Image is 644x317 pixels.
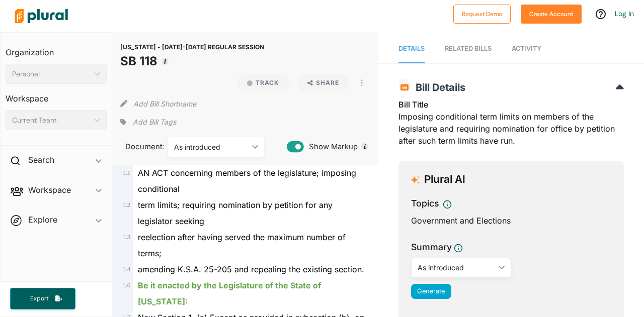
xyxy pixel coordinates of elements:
span: Add Bill Tags [133,117,176,127]
h3: Bill Title [398,98,624,111]
span: Show Markup [304,141,358,152]
span: Activity [512,45,541,52]
span: term limits; requiring nomination by petition for any legislator seeking [138,200,333,226]
h3: Plural AI [424,173,465,186]
h3: Topics [411,197,439,210]
span: Details [398,45,425,52]
a: Create Account [521,8,582,19]
h1: SB 118 [120,52,264,70]
span: 1 . 4 [122,266,130,273]
span: amending K.S.A. 25-205 and repealing the existing section. [138,264,364,274]
span: [US_STATE] - [DATE]-[DATE] REGULAR SESSION [120,43,264,51]
button: Share [297,74,349,91]
div: Government and Elections [411,215,611,227]
a: Log In [615,9,634,18]
div: Personal [12,69,90,79]
span: Document: [120,141,155,152]
a: Details [398,35,425,63]
a: Request Demo [453,8,511,19]
span: Bill Details [411,81,465,93]
div: As introduced [418,262,495,273]
div: Tooltip anchor [360,142,369,151]
h3: Organization [6,38,107,60]
span: 1 . 1 [122,169,130,176]
span: AN ACT concerning members of the legislature; imposing conditional [138,168,356,194]
a: Activity [512,35,541,63]
div: Add tags [120,115,176,130]
button: Track [237,74,289,91]
button: Request Demo [453,5,511,24]
ins: Be it enacted by the Legislature of the State of [US_STATE]: [138,280,321,306]
a: RELATED BILLS [445,35,492,63]
div: Tooltip anchor [160,57,170,66]
h2: Search [28,154,54,165]
div: Current Team [12,115,90,126]
h3: Workspace [6,84,107,106]
div: Imposing conditional term limits on members of the legislature and requiring nomination for offic... [398,98,624,153]
span: 1 . 6 [122,282,130,289]
span: Generate [417,287,445,295]
button: Share [293,74,353,91]
span: 1 . 3 [122,234,130,241]
button: Generate [411,284,451,299]
span: Export [23,294,55,303]
span: 1 . 2 [122,201,130,208]
div: As introduced [174,142,248,152]
h3: Summary [411,241,452,254]
button: Add Bill Shortname [133,95,196,112]
div: RELATED BILLS [445,44,492,53]
span: reelection after having served the maximum number of terms; [138,232,346,258]
button: Create Account [521,5,582,24]
button: Export [10,288,75,309]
